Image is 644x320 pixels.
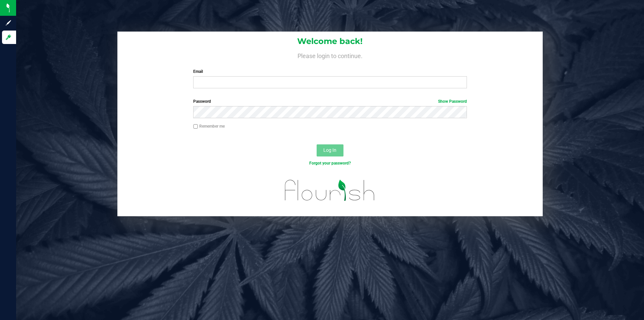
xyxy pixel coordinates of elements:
[193,99,211,104] span: Password
[117,37,543,46] h1: Welcome back!
[438,99,467,104] a: Show Password
[193,68,467,75] label: Email
[193,123,225,129] label: Remember me
[117,51,543,59] h4: Please login to continue.
[5,19,12,26] inline-svg: Sign up
[323,147,336,153] span: Log In
[193,124,198,129] input: Remember me
[317,144,343,156] button: Log In
[5,34,12,41] inline-svg: Log in
[277,173,383,208] img: flourish_logo.svg
[309,161,351,166] a: Forgot your password?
